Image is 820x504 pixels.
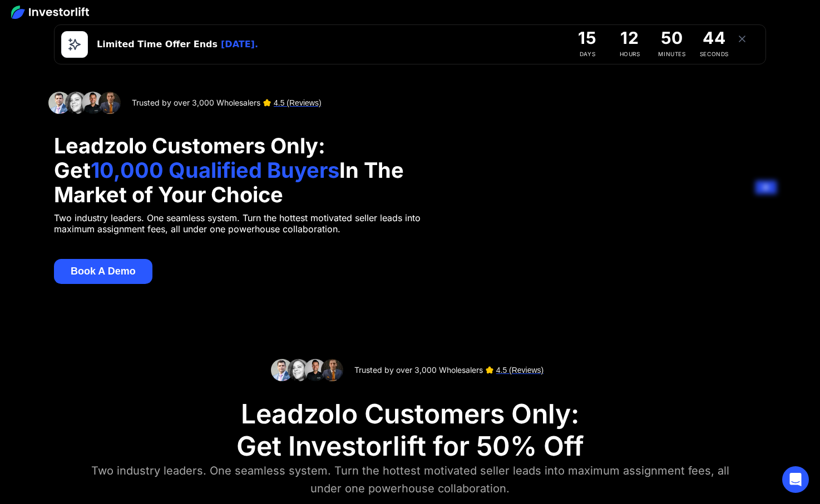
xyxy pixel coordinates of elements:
[274,97,322,108] a: 4.5 (Reviews)
[570,29,605,46] div: 15
[263,99,271,107] img: Star image
[654,48,690,59] div: Minutes
[570,48,605,59] div: Days
[97,38,218,51] div: Limited Time Offer Ends
[696,48,732,59] div: Seconds
[91,157,339,183] span: 10,000 Qualified Buyers
[612,48,648,59] div: Hours
[612,29,648,46] div: 12
[496,365,544,376] a: 4.5 (Reviews)
[132,97,260,108] div: Trusted by over 3,000 Wholesalers
[82,462,738,497] div: Two industry leaders. One seamless system. Turn the hottest motivated seller leads into maximum a...
[486,366,493,374] img: Star image
[236,398,584,462] div: Leadzolo Customers Only: Get Investorlift for 50% Off
[354,365,483,376] div: Trusted by over 3,000 Wholesalers
[221,39,258,49] strong: [DATE].
[654,29,690,46] div: 50
[782,466,809,493] div: Open Intercom Messenger
[54,212,446,234] p: Two industry leaders. One seamless system. Turn the hottest motivated seller leads into maximum a...
[54,133,446,207] h1: Leadzolo Customers Only: Get In The Market of Your Choice
[696,29,732,46] div: 44
[54,259,152,284] button: Book A Demo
